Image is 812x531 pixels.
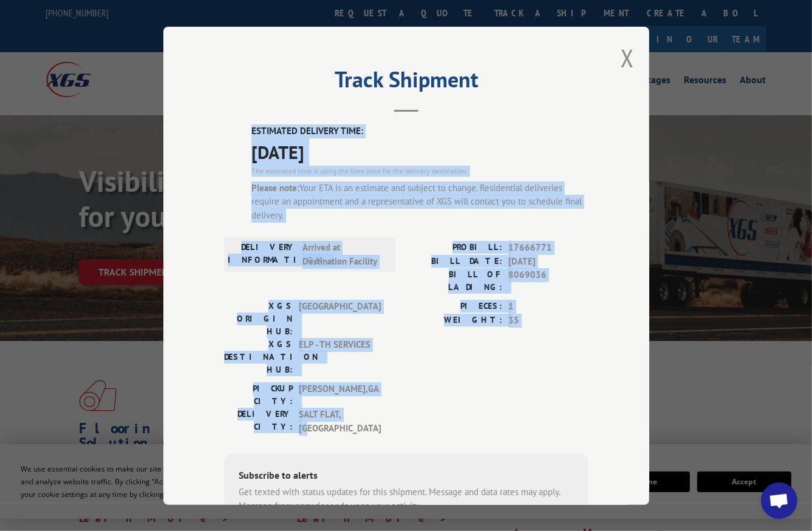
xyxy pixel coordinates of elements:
span: 1 [508,300,589,314]
h2: Track Shipment [224,71,589,94]
span: Arrived at Destination Facility [302,241,384,268]
div: Open chat [761,482,797,519]
label: BILL OF LADING: [406,268,502,294]
label: WEIGHT: [406,313,502,327]
span: [PERSON_NAME] , GA [299,382,381,408]
label: ESTIMATED DELIVERY TIME: [251,124,589,138]
span: 35 [508,313,589,327]
span: [DATE] [251,138,589,165]
label: BILL DATE: [406,254,502,268]
span: [DATE] [508,254,589,268]
label: PICKUP CITY: [224,382,293,408]
div: Your ETA is an estimate and subject to change. Residential deliveries require an appointment and ... [251,181,589,222]
label: PIECES: [406,300,502,314]
button: Close modal [621,42,634,74]
span: SALT FLAT , [GEOGRAPHIC_DATA] [299,408,381,435]
div: Get texted with status updates for this shipment. Message and data rates may apply. Message frequ... [239,485,574,513]
label: XGS ORIGIN HUB: [224,300,293,338]
label: PROBILL: [406,241,502,255]
label: XGS DESTINATION HUB: [224,338,293,376]
div: The estimated time is using the time zone for the delivery destination. [251,165,589,176]
label: DELIVERY CITY: [224,408,293,435]
span: 8069036 [508,268,589,294]
div: Subscribe to alerts [239,468,574,485]
span: 17666771 [508,241,589,255]
span: [GEOGRAPHIC_DATA] [299,300,381,338]
span: ELP - TH SERVICES [299,338,381,376]
label: DELIVERY INFORMATION: [228,241,296,268]
strong: Please note: [251,181,299,193]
